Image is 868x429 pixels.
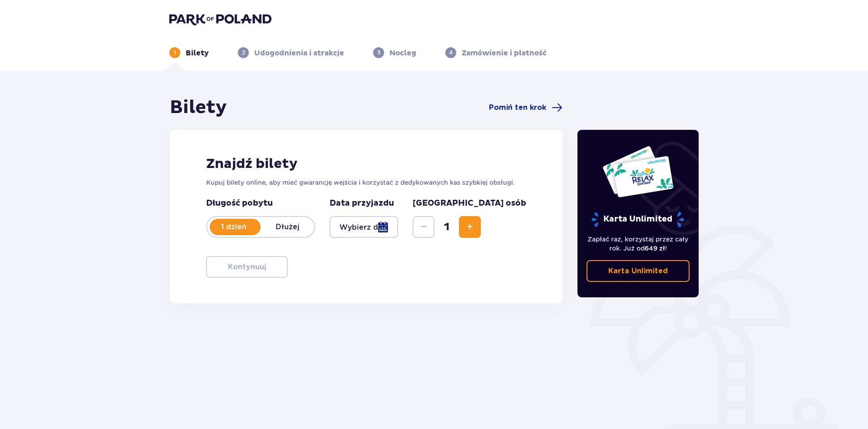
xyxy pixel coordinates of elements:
[170,96,227,119] h1: Bilety
[608,266,668,276] p: Karta Unlimited
[436,220,457,234] span: 1
[238,47,344,58] div: 2Udogodnienia i atrakcje
[169,47,209,58] div: 1Bilety
[169,13,271,25] img: Park of Poland logo
[489,103,546,113] span: Pomiń ten krok
[228,262,266,272] p: Kontynuuj
[206,256,288,278] button: Kontynuuj
[462,48,547,58] p: Zamówienie i płatność
[242,49,245,57] p: 2
[445,47,547,58] div: 4Zamówienie i płatność
[174,49,176,57] p: 1
[330,198,394,209] p: Data przyjazdu
[207,222,261,232] p: 1 dzień
[587,260,690,282] a: Karta Unlimited
[206,155,526,173] h2: Znajdź bilety
[449,49,453,57] p: 4
[591,212,685,227] p: Karta Unlimited
[377,49,380,57] p: 3
[489,102,562,113] a: Pomiń ten krok
[587,235,690,253] p: Zapłać raz, korzystaj przez cały rok. Już od !
[206,198,315,209] p: Długość pobytu
[206,178,526,187] p: Kupuj bilety online, aby mieć gwarancję wejścia i korzystać z dedykowanych kas szybkiej obsługi.
[261,222,314,232] p: Dłużej
[390,48,416,58] p: Nocleg
[186,48,209,58] p: Bilety
[413,198,526,209] p: [GEOGRAPHIC_DATA] osób
[373,47,416,58] div: 3Nocleg
[459,216,481,238] button: Zwiększ
[413,216,434,238] button: Zmniejsz
[645,245,665,252] span: 649 zł
[602,145,674,198] img: Dwie karty całoroczne do Suntago z napisem 'UNLIMITED RELAX', na białym tle z tropikalnymi liśćmi...
[254,48,344,58] p: Udogodnienia i atrakcje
